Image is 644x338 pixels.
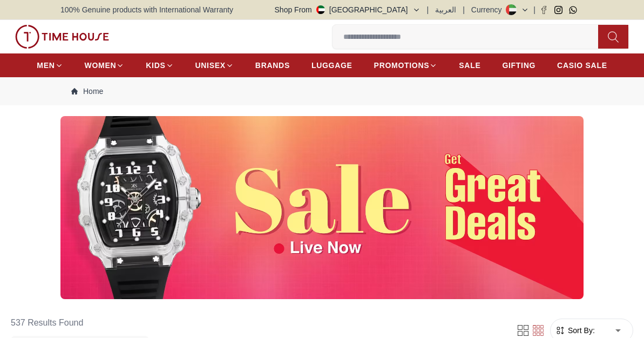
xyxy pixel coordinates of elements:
[85,56,125,75] a: WOMEN
[146,60,165,71] span: KIDS
[311,56,352,75] a: LUGGAGE
[374,60,430,71] span: PROMOTIONS
[374,56,438,75] a: PROMOTIONS
[85,60,117,71] span: WOMEN
[316,5,325,14] img: United Arab Emirates
[569,6,577,14] a: Whatsapp
[60,77,584,105] nav: Breadcrumb
[195,56,234,75] a: UNISEX
[275,4,421,15] button: Shop From[GEOGRAPHIC_DATA]
[311,60,352,71] span: LUGGAGE
[459,56,480,75] a: SALE
[71,86,103,97] a: Home
[540,6,548,14] a: Facebook
[502,60,535,71] span: GIFTING
[60,4,233,15] span: 100% Genuine products with International Warranty
[255,56,290,75] a: BRANDS
[255,60,290,71] span: BRANDS
[471,4,506,15] div: Currency
[15,25,109,49] img: ...
[459,60,480,71] span: SALE
[195,60,226,71] span: UNISEX
[554,6,562,14] a: Instagram
[60,116,584,299] img: ...
[37,60,55,71] span: MEN
[435,4,456,15] button: العربية
[146,56,173,75] a: KIDS
[427,4,429,15] span: |
[533,4,535,15] span: |
[37,56,63,75] a: MEN
[557,60,607,71] span: CASIO SALE
[463,4,465,15] span: |
[555,325,595,336] button: Sort By:
[11,310,149,336] h6: 537 Results Found
[502,56,535,75] a: GIFTING
[566,325,595,336] span: Sort By:
[557,56,607,75] a: CASIO SALE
